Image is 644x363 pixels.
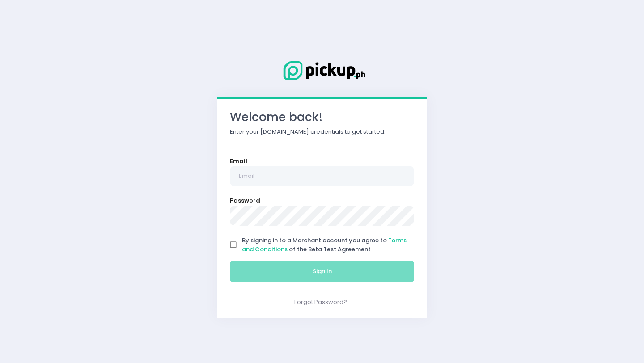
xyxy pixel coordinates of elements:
[294,298,347,306] a: Forgot Password?
[242,236,407,253] a: Terms and Conditions
[230,166,414,186] input: Email
[230,110,414,124] h3: Welcome back!
[277,59,367,82] img: Logo
[230,196,260,205] label: Password
[230,261,414,282] button: Sign In
[242,236,407,253] span: By signing in to a Merchant account you agree to of the Beta Test Agreement
[313,267,332,275] span: Sign In
[230,157,247,166] label: Email
[230,127,414,136] p: Enter your [DOMAIN_NAME] credentials to get started.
